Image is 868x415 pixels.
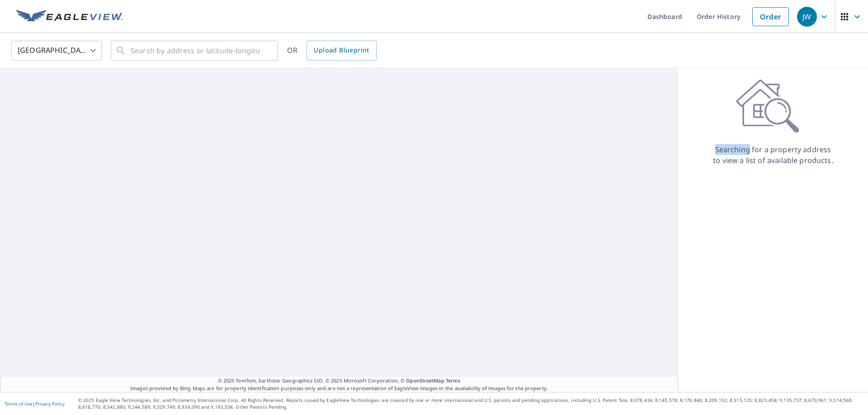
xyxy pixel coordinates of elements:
a: Terms [446,377,461,384]
p: Searching for a property address to view a list of available products. [712,144,834,166]
img: EV Logo [16,10,123,23]
a: Upload Blueprint [307,41,376,61]
a: OpenStreetMap [406,377,444,384]
div: [GEOGRAPHIC_DATA] [11,38,102,63]
div: OR [287,41,377,61]
a: Order [752,7,789,26]
span: © 2025 TomTom, Earthstar Geographics SIO, © 2025 Microsoft Corporation, © [218,377,461,385]
input: Search by address or latitude-longitude [131,38,259,63]
a: Privacy Policy [35,401,65,407]
p: © 2025 Eagle View Technologies, Inc. and Pictometry International Corp. All Rights Reserved. Repo... [78,397,863,410]
p: | [5,401,65,406]
div: JW [797,7,817,27]
a: Terms of Use [5,401,33,407]
span: Upload Blueprint [314,45,369,56]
